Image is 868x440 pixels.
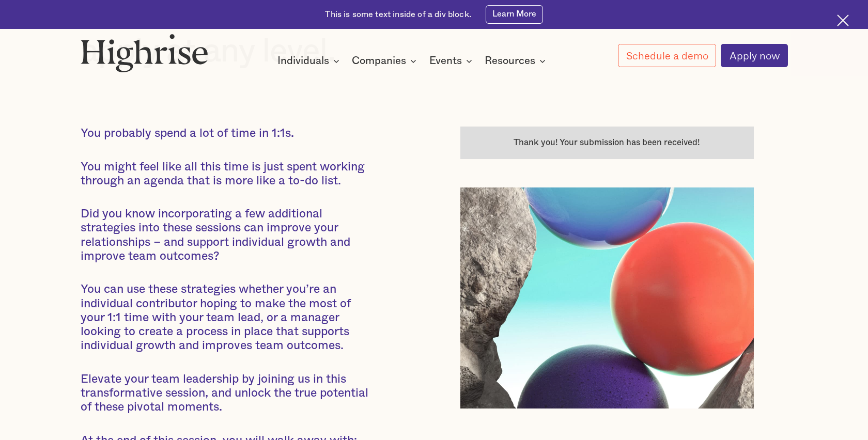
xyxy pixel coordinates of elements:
div: Resources [485,55,549,67]
a: Schedule a demo [618,44,716,67]
div: This is some text inside of a div block. [325,9,471,20]
div: Events [429,55,475,67]
p: Did you know incorporating a few additional strategies into these sessions can improve your relat... [81,207,375,263]
div: Companies [352,55,420,67]
div: Individuals [277,55,329,67]
div: Thank you! Your submission has been received! [471,137,743,148]
div: Resources [485,55,535,67]
a: Apply now [721,44,787,67]
img: Highrise logo [81,34,208,72]
div: Companies [352,55,406,67]
div: Individuals [277,55,343,67]
p: You probably spend a lot of time in 1:1s. [81,127,375,140]
p: You might feel like all this time is just spent working through an agenda that is more like a to-... [81,160,375,188]
p: You can use these strategies whether you’re an individual contributor hoping to make the most of ... [81,282,375,353]
div: Events [429,55,462,67]
a: Learn More [486,5,543,24]
div: current-single-event-subscribe-form success [460,127,754,159]
img: Cross icon [837,14,849,26]
p: Elevate your team leadership by joining us in this transformative session, and unlock the true po... [81,372,375,415]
